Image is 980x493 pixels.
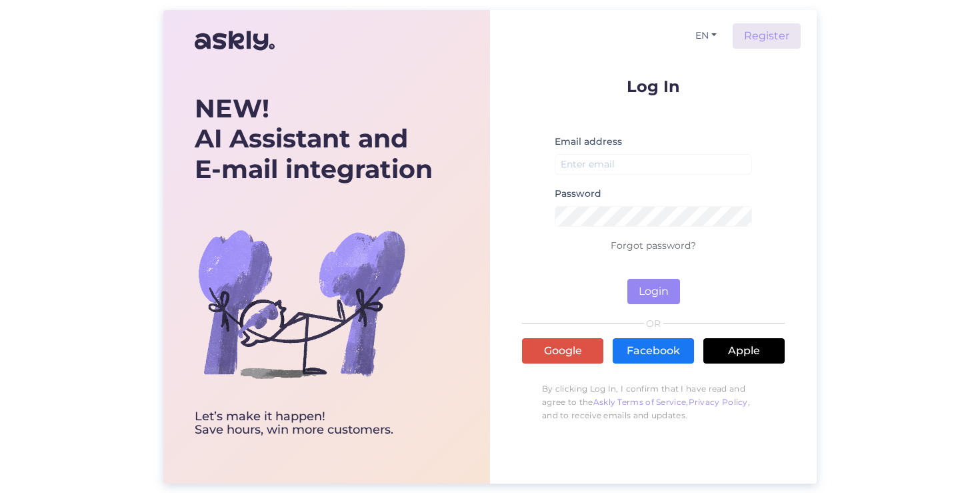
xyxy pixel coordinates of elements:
p: Log In [522,78,785,95]
button: EN [690,26,722,45]
b: NEW! [195,93,269,124]
a: Apple [703,338,785,364]
span: OR [644,319,663,328]
div: Let’s make it happen! Save hours, win more customers. [195,410,433,437]
button: Login [627,279,680,304]
input: Enter email [555,154,752,175]
label: Password [555,187,601,201]
a: Register [733,23,801,49]
a: Facebook [613,338,694,364]
a: Forgot password? [611,239,696,252]
p: By clicking Log In, I confirm that I have read and agree to the , , and to receive emails and upd... [522,376,785,429]
a: Askly Terms of Service [593,397,687,407]
label: Email address [555,135,622,149]
img: Askly [195,25,275,57]
img: bg-askly [195,197,408,410]
a: Google [522,338,603,364]
a: Privacy Policy [689,397,748,407]
div: AI Assistant and E-mail integration [195,93,433,185]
